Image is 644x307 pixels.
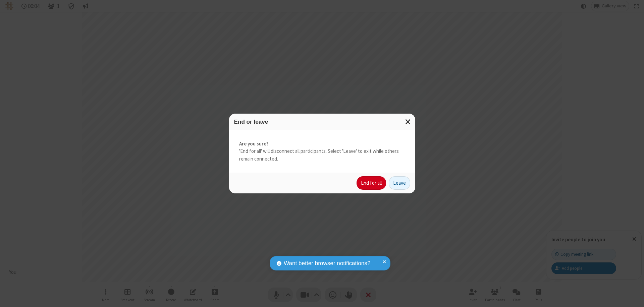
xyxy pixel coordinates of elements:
strong: Are you sure? [239,140,405,148]
button: Leave [389,176,410,190]
button: Close modal [401,114,415,130]
span: Want better browser notifications? [284,259,370,268]
div: 'End for all' will disconnect all participants. Select 'Leave' to exit while others remain connec... [229,130,415,173]
h3: End or leave [234,119,410,125]
button: End for all [357,176,386,190]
